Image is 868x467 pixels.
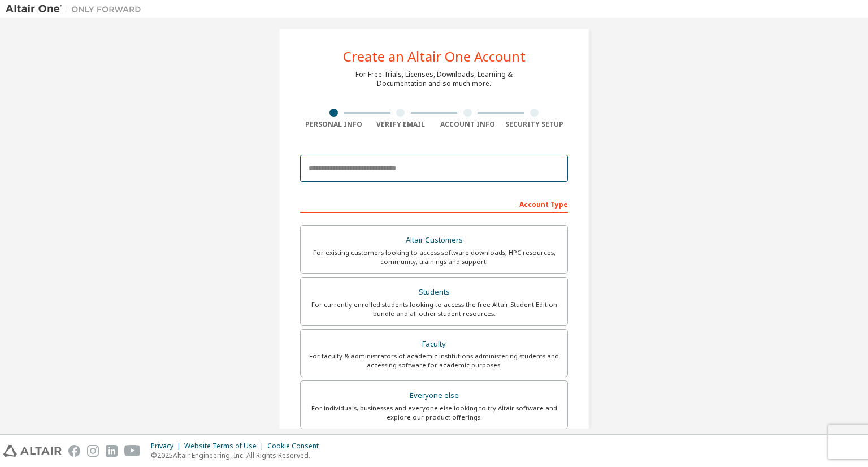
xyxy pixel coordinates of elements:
[300,194,568,213] div: Account Type
[307,336,561,352] div: Faculty
[307,284,561,300] div: Students
[434,120,501,129] div: Account Info
[151,442,184,451] div: Privacy
[124,445,141,457] img: youtube.svg
[106,445,118,457] img: linkedin.svg
[307,232,561,248] div: Altair Customers
[151,451,325,460] p: © 2025 Altair Engineering, Inc. All Rights Reserved.
[307,248,561,266] div: For existing customers looking to access software downloads, HPC resources, community, trainings ...
[501,120,568,129] div: Security Setup
[300,120,367,129] div: Personal Info
[68,445,80,457] img: facebook.svg
[307,404,561,422] div: For individuals, businesses and everyone else looking to try Altair software and explore our prod...
[343,50,526,63] div: Create an Altair One Account
[184,442,267,451] div: Website Terms of Use
[307,300,561,318] div: For currently enrolled students looking to access the free Altair Student Edition bundle and all ...
[307,388,561,404] div: Everyone else
[307,352,561,370] div: For faculty & administrators of academic institutions administering students and accessing softwa...
[267,442,325,451] div: Cookie Consent
[367,120,435,129] div: Verify Email
[6,3,147,15] img: Altair One
[355,70,513,88] div: For Free Trials, Licenses, Downloads, Learning & Documentation and so much more.
[3,445,62,457] img: altair_logo.svg
[87,445,99,457] img: instagram.svg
